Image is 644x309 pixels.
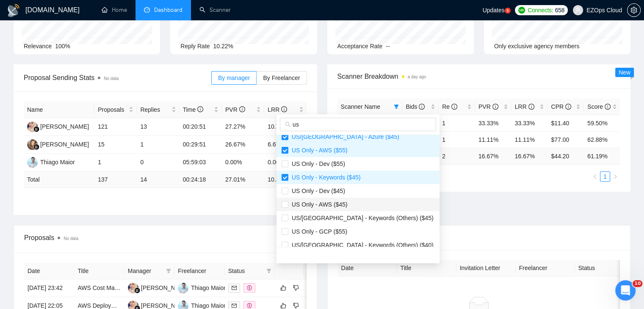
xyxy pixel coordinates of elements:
td: $ 44.20 [547,148,584,164]
span: info-circle [451,104,457,110]
span: Time [183,106,203,113]
div: [PERSON_NAME] [141,283,190,292]
th: Name [24,102,94,118]
td: 10.74% [264,118,307,136]
span: search [285,121,291,127]
span: US/[GEOGRAPHIC_DATA] - Keywords (Others) ($40) [288,242,434,248]
img: logo [7,4,20,17]
span: US Only - Dev ($55) [288,160,345,167]
td: 61.19 % [584,148,620,164]
span: CPR [551,103,571,110]
span: Connects: [528,6,553,15]
td: 62.88% [584,131,620,148]
td: 59.50% [584,115,620,131]
span: info-circle [419,104,425,110]
li: 1 [600,171,610,182]
span: Replies [140,105,169,114]
span: No data [64,236,78,241]
img: gigradar-bm.png [33,126,39,132]
div: [PERSON_NAME] [40,140,89,149]
td: 11.11% [511,131,548,148]
li: Previous Page [590,171,600,182]
td: 0.00% [222,154,264,171]
td: 10.22 % [264,171,307,188]
td: 16.67 % [511,148,548,164]
th: Proposals [94,102,137,118]
td: $11.40 [547,115,584,131]
td: [DATE] 23:42 [24,279,74,297]
img: TM [178,283,188,293]
span: Scanner Breakdown [337,71,621,82]
a: AJ[PERSON_NAME] [27,123,89,130]
span: dashboard [144,7,150,13]
span: 10.22% [213,43,233,50]
text: 5 [506,9,509,13]
div: Proposals [24,232,165,246]
a: homeHome [102,6,127,14]
span: right [613,174,618,179]
a: TMThiago Maior [178,284,226,291]
span: Re [442,103,457,110]
a: 1 [600,172,610,181]
img: AJ [128,283,138,293]
img: upwork-logo.png [518,7,525,14]
span: like [280,284,286,291]
span: Scanner Name [341,103,380,110]
a: TMThiago Maior [27,158,75,165]
span: info-circle [528,104,534,110]
td: 27.01 % [222,171,264,188]
a: setting [627,7,641,14]
span: filter [164,265,173,277]
span: By manager [218,74,250,81]
td: 121 [94,118,137,136]
span: Only exclusive agency members [494,43,580,50]
a: searchScanner [199,6,231,14]
img: AJ [27,121,38,132]
td: 16.67 % [475,148,511,164]
td: 05:59:03 [180,154,222,171]
span: Bids [406,103,425,110]
span: Manager [128,266,163,276]
div: Thiago Maior [40,157,75,167]
span: -- [386,43,390,50]
td: 26.67% [222,136,264,154]
span: dollar [247,303,252,308]
span: Status [228,266,263,276]
span: US Only - Keywords ($45) [288,174,361,181]
span: 658 [555,6,564,15]
th: Date [338,260,397,276]
span: 10 [633,280,642,287]
a: TMThiago Maior [178,302,226,309]
span: Dashboard [154,6,182,14]
span: Reply Rate [180,43,210,50]
td: 11.11% [475,131,511,148]
span: Proposal Sending Stats [24,72,211,83]
span: dislike [293,302,299,309]
th: Invitation Letter [456,260,516,276]
span: LRR [515,103,534,110]
a: AWS Cost Management Expert Needed [77,284,182,291]
button: left [590,171,600,182]
span: info-circle [605,104,611,110]
a: NK[PERSON_NAME] [27,141,89,147]
img: gigradar-bm.png [134,287,140,293]
th: Replies [137,102,179,118]
span: user [575,7,581,13]
span: New [619,69,630,76]
img: NK [27,139,38,150]
th: Freelancer [174,263,224,279]
span: dislike [293,284,299,291]
td: 00:20:51 [180,118,222,136]
span: Proposals [98,105,127,114]
th: Freelancer [516,260,575,276]
td: 6.67% [264,136,307,154]
th: Status [575,260,634,276]
div: [PERSON_NAME] [40,122,89,131]
span: mail [232,303,237,308]
td: 00:29:51 [180,136,222,154]
span: 100% [55,43,70,50]
span: Relevance [24,43,52,50]
button: like [278,283,288,293]
th: Title [397,260,456,276]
